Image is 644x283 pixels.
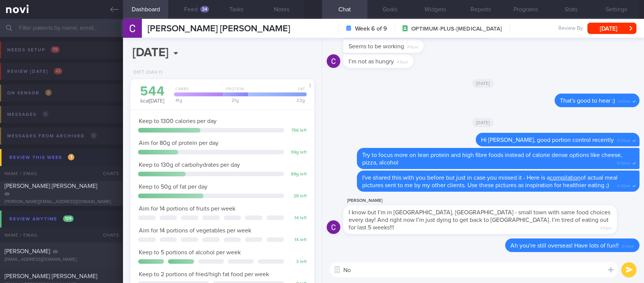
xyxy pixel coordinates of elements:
span: Keep to 130g of carbohydrates per day [139,162,240,168]
span: 10:05am [617,181,630,189]
span: Aim for 14 portions of fruits per week [139,206,235,212]
span: Seems to be working [349,43,404,49]
span: Try to focus more on lean protein and high fibre foods instead of calorie dense options like chee... [362,152,622,166]
div: Chats [93,166,123,181]
div: 14 left [288,215,307,221]
div: On sensor [5,88,54,98]
span: 0 [42,111,49,117]
div: Messages [5,109,51,120]
div: 14 left [288,237,307,243]
a: compilation [550,175,581,181]
div: Needs setup [5,45,61,55]
span: Hi [PERSON_NAME], good portion control recently [481,137,614,143]
span: [PERSON_NAME] [PERSON_NAME] [5,273,97,279]
span: 0 [91,132,97,139]
span: I've shared this with you before but just in case you missed it - Here is a of actual meal pictur... [362,175,618,188]
div: Carbs [172,87,223,96]
span: Keep to 5 portions of alcohol per week [139,249,241,255]
span: 5:54pm [622,242,634,249]
div: [EMAIL_ADDRESS][DOMAIN_NAME] [5,257,118,263]
div: 24 [200,6,209,12]
span: Keep to 1300 calories per day [139,118,217,124]
div: Diet (Daily) [131,70,163,75]
div: 22 g [245,98,306,103]
div: Messages from Archived [5,131,99,141]
span: 79 [51,46,60,53]
span: 4:15pm [407,43,418,50]
div: 21 g [220,98,247,103]
span: Ah you're still overseas! Have lots of fun!! [510,243,619,249]
button: [DATE] [587,23,636,34]
span: 9:25am [618,97,630,104]
div: Chats [93,228,123,243]
span: [PERSON_NAME] [PERSON_NAME] [148,24,290,33]
span: Keep to 2 portions of fried/high fat food per week [139,271,269,277]
div: 756 left [288,128,307,134]
div: 59 g left [288,150,307,155]
div: 544 [138,85,166,98]
span: [DATE] [472,79,494,88]
span: 10:05am [617,136,630,143]
span: 4:51pm [600,224,612,231]
span: [PERSON_NAME] [5,248,50,254]
span: 10:05am [617,159,630,166]
span: Keep to 50g of fat per day [139,184,207,190]
div: kcal [DATE] [138,85,166,105]
span: Aim for 14 portions of vegetables per week [139,228,251,234]
div: [PERSON_NAME] [343,196,639,205]
span: 43 [54,68,62,74]
div: Fat [245,87,306,96]
div: Review [DATE] [5,66,64,77]
span: 1 [68,154,74,160]
div: Protein [220,87,247,96]
div: 28 left [288,194,307,199]
span: 8 [45,89,52,96]
span: I’m not as hungry [349,58,394,65]
span: [PERSON_NAME] [PERSON_NAME] [5,183,97,189]
div: 3 left [288,259,307,265]
strong: Week 6 of 9 [355,25,387,32]
div: Review anytime [8,214,75,224]
span: OPTIMUM-PLUS-[MEDICAL_DATA] [411,25,502,33]
span: That's good to hear :) [560,98,615,104]
span: I know but I’m in [GEOGRAPHIC_DATA], [GEOGRAPHIC_DATA] - small town with same food choices every ... [349,209,610,231]
span: 129 [63,215,74,222]
div: [PERSON_NAME][EMAIL_ADDRESS][DOMAIN_NAME] [5,199,118,205]
div: Review this week [8,152,76,163]
span: Review By [558,25,583,32]
div: 89 g left [288,172,307,177]
span: [DATE] [472,118,494,127]
span: Aim for 80g of protein per day [139,140,218,146]
span: 4:15pm [397,58,408,65]
div: 41 g [172,98,223,103]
